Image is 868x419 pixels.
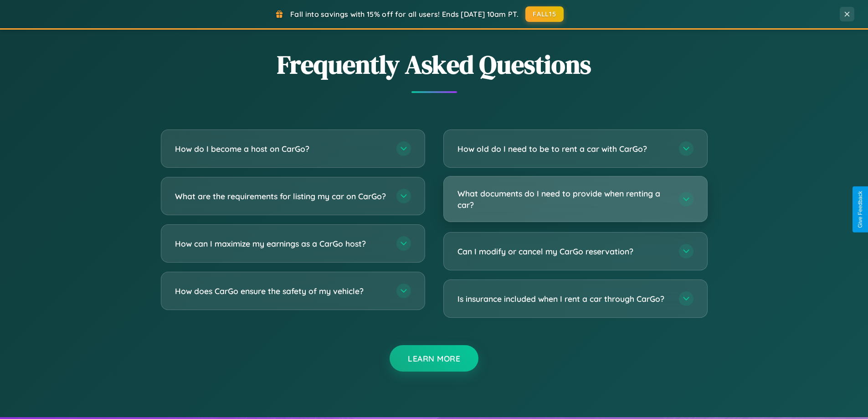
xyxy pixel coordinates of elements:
h3: How old do I need to be to rent a car with CarGo? [457,143,670,155]
button: FALL15 [525,6,564,22]
h3: How can I maximize my earnings as a CarGo host? [175,238,387,249]
h2: Frequently Asked Questions [161,47,708,82]
div: Give Feedback [857,191,863,228]
h3: What are the requirements for listing my car on CarGo? [175,191,387,202]
h3: What documents do I need to provide when renting a car? [457,188,670,210]
button: Learn More [390,345,478,372]
h3: Is insurance included when I rent a car through CarGo? [457,293,670,305]
span: Fall into savings with 15% off for all users! Ends [DATE] 10am PT. [290,10,519,19]
h3: Can I modify or cancel my CarGo reservation? [457,246,670,257]
h3: How does CarGo ensure the safety of my vehicle? [175,285,387,297]
h3: How do I become a host on CarGo? [175,143,387,155]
